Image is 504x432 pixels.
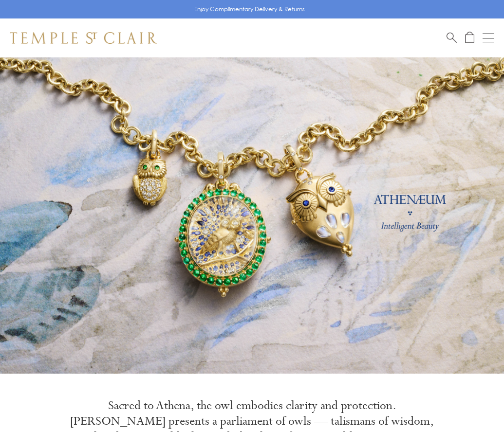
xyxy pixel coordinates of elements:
a: Open Shopping Bag [465,32,474,44]
p: Enjoy Complimentary Delivery & Returns [194,4,305,14]
a: Search [447,32,457,44]
button: Open navigation [483,32,494,44]
img: Temple St. Clair [10,32,157,44]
